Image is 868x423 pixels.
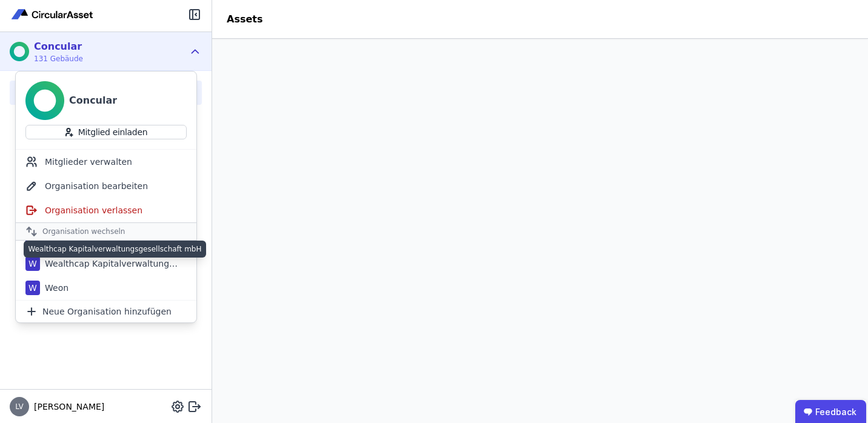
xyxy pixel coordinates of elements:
div: Concular [69,93,117,108]
span: Neue Organisation hinzufügen [42,305,172,318]
img: Concular [10,7,96,22]
iframe: retool [212,39,868,423]
div: Assets [212,12,277,27]
span: 131 Gebäude [34,54,83,64]
div: W [25,256,40,271]
div: Weon [40,282,68,294]
img: Concular [25,81,64,120]
button: Mitglied einladen [25,125,187,139]
div: Organisation bearbeiten [16,174,196,198]
div: Mitglieder verwalten [16,150,196,174]
div: Organisation verlassen [16,198,196,222]
div: Organisation wechseln [16,222,196,241]
div: W [25,281,40,295]
span: LV [15,403,24,410]
div: Wealthcap Kapitalverwaltungsgesellschaft mbH [40,258,179,270]
div: Concular [34,39,83,54]
span: [PERSON_NAME] [29,401,104,413]
img: Concular [10,42,29,61]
